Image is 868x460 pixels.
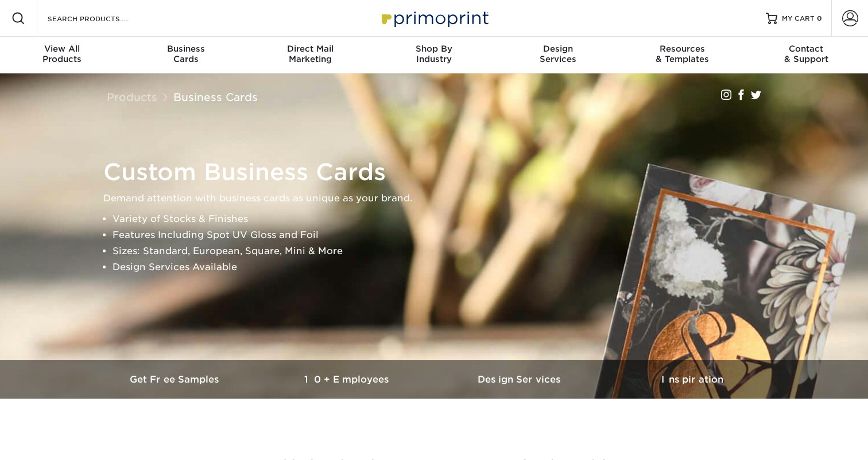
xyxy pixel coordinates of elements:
p: Demand attention with business cards as unique as your brand. [103,190,775,206]
h1: Custom Business Cards [103,158,775,186]
li: Sizes: Standard, European, Square, Mini & More [113,243,775,259]
a: Products [107,91,157,103]
li: Features Including Spot UV Gloss and Foil [113,227,775,243]
li: Design Services Available [113,259,775,275]
div: Services [496,44,620,64]
h3: 10+ Employees [262,374,434,385]
span: Business [124,44,248,54]
span: Direct Mail [248,44,372,54]
h3: Inspiration [606,374,778,385]
div: Marketing [248,44,372,64]
a: DesignServices [496,37,620,73]
span: Design [496,44,620,54]
a: Design Services [434,360,606,399]
a: Get Free Samples [90,360,262,399]
a: Resources& Templates [620,37,744,73]
li: Variety of Stocks & Finishes [113,211,775,227]
span: MY CART [782,14,815,24]
h3: Design Services [434,374,606,385]
a: Direct MailMarketing [248,37,372,73]
span: 0 [817,14,822,22]
span: Resources [620,44,744,54]
input: SEARCH PRODUCTS..... [46,11,158,25]
span: Contact [744,44,868,54]
div: & Templates [620,44,744,64]
img: Primoprint [377,6,491,30]
div: Cards [124,44,248,64]
a: Shop ByIndustry [372,37,496,73]
a: Inspiration [606,360,778,399]
a: 10+ Employees [262,360,434,399]
div: Industry [372,44,496,64]
a: BusinessCards [124,37,248,73]
a: Contact& Support [744,37,868,73]
div: & Support [744,44,868,64]
span: Shop By [372,44,496,54]
a: Business Cards [173,91,258,103]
